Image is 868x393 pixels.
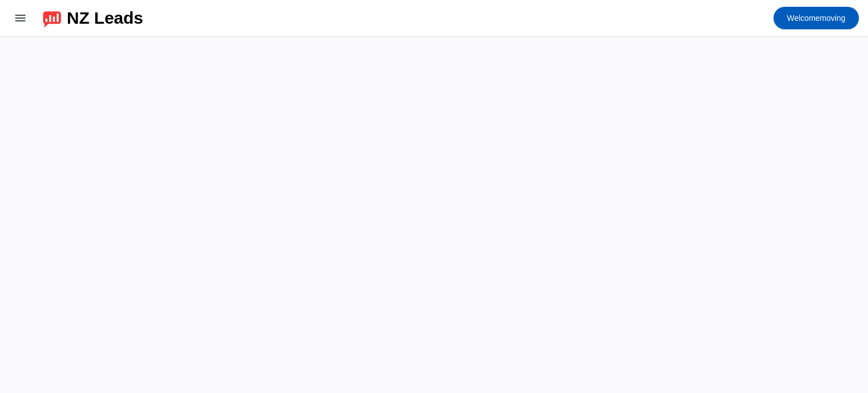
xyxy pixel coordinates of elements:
button: Welcomemoving [774,7,859,29]
div: NZ Leads [67,10,143,26]
span: moving [787,10,845,26]
span: Welcome [787,14,820,23]
img: logo [43,8,61,28]
mat-icon: menu [14,11,27,25]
